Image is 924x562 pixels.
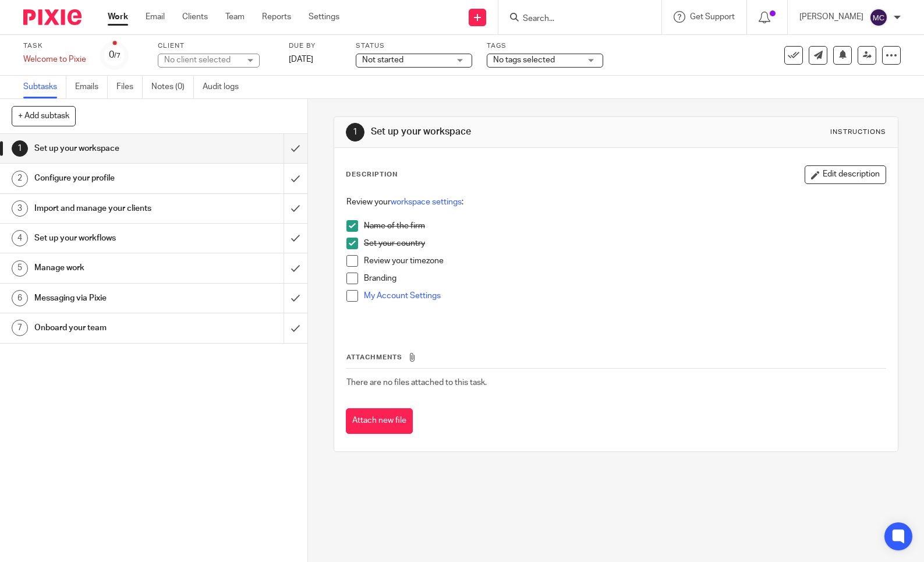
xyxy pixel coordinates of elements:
[262,11,291,23] a: Reports
[346,354,402,360] span: Attachments
[346,379,487,387] span: There are no files attached to this task.
[34,169,193,187] h1: Configure your profile
[830,128,886,137] div: Instructions
[522,14,626,24] input: Search
[346,170,398,179] p: Description
[493,56,555,64] span: No tags selected
[364,238,886,249] p: Set your country
[164,54,240,66] div: No client selected
[799,11,863,23] p: [PERSON_NAME]
[346,196,886,208] p: Review your :
[356,41,472,51] label: Status
[146,11,165,23] a: Email
[34,229,193,247] h1: Set up your workflows
[12,260,28,277] div: 5
[346,408,413,434] button: Attach new file
[12,171,28,187] div: 2
[362,56,403,64] span: Not started
[12,230,28,246] div: 4
[371,126,641,138] h1: Set up your workspace
[805,165,886,184] button: Edit description
[12,106,76,126] button: + Add subtask
[364,292,441,300] a: My Account Settings
[23,41,86,51] label: Task
[364,220,886,232] p: Name of the firm
[869,8,888,27] img: svg%3E
[309,11,339,23] a: Settings
[34,319,193,337] h1: Onboard your team
[158,41,274,51] label: Client
[114,52,121,59] small: /7
[34,140,193,157] h1: Set up your workspace
[12,320,28,336] div: 7
[364,273,886,284] p: Branding
[23,54,86,65] div: Welcome to Pixie
[225,11,245,23] a: Team
[391,198,462,206] a: workspace settings
[34,200,193,217] h1: Import and manage your clients
[182,11,208,23] a: Clients
[116,76,143,98] a: Files
[23,76,66,98] a: Subtasks
[12,290,28,306] div: 6
[289,55,313,63] span: [DATE]
[109,48,121,62] div: 0
[23,9,82,25] img: Pixie
[346,123,364,142] div: 1
[690,13,735,21] span: Get Support
[151,76,194,98] a: Notes (0)
[487,41,603,51] label: Tags
[12,140,28,157] div: 1
[203,76,247,98] a: Audit logs
[34,289,193,307] h1: Messaging via Pixie
[289,41,341,51] label: Due by
[12,200,28,217] div: 3
[34,259,193,277] h1: Manage work
[108,11,128,23] a: Work
[364,255,886,267] p: Review your timezone
[75,76,108,98] a: Emails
